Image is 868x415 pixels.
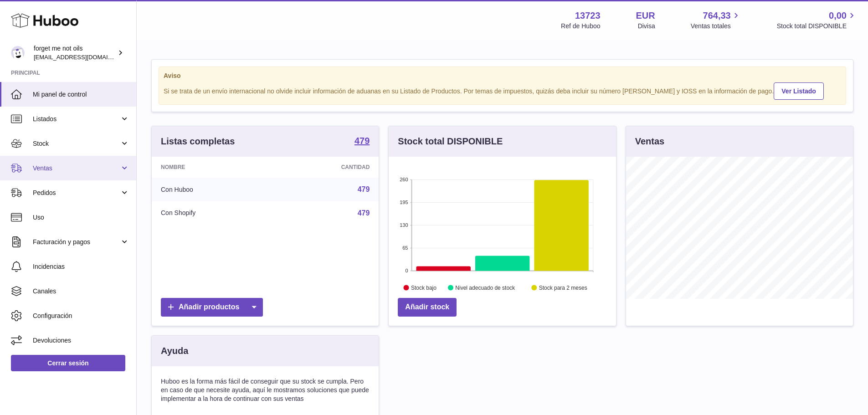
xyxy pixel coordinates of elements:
[33,287,129,296] span: Canales
[164,72,841,80] strong: Aviso
[33,164,120,173] span: Ventas
[635,135,664,148] h3: Ventas
[11,46,25,60] img: internalAdmin-13723@internal.huboo.com
[358,185,370,193] a: 479
[638,22,655,31] div: Divisa
[354,136,370,147] a: 479
[33,189,120,197] span: Pedidos
[11,355,125,371] a: Cerrar sesión
[33,336,129,345] span: Devoluciones
[33,312,129,320] span: Configuración
[34,44,116,61] div: forget me not oils
[703,10,731,22] span: 764,33
[34,53,134,61] span: [EMAIL_ADDRESS][DOMAIN_NAME]
[456,285,516,291] text: Nivel adecuado de stock
[691,10,741,31] a: 764,33 Ventas totales
[358,209,370,217] a: 479
[33,262,129,271] span: Incidencias
[829,10,847,22] span: 0,00
[33,238,120,246] span: Facturación y pagos
[33,139,120,148] span: Stock
[561,22,600,31] div: Ref de Huboo
[777,22,857,31] span: Stock total DISPONIBLE
[411,285,437,291] text: Stock bajo
[161,377,370,403] p: Huboo es la forma más fácil de conseguir que su stock se cumpla. Pero en caso de que necesite ayu...
[33,90,129,99] span: Mi panel de control
[636,10,655,22] strong: EUR
[152,178,272,201] td: Con Huboo
[398,135,503,148] h3: Stock total DISPONIBLE
[403,245,408,251] text: 65
[33,115,120,123] span: Listados
[400,222,408,228] text: 130
[272,157,379,178] th: Cantidad
[354,136,370,145] strong: 479
[691,22,741,31] span: Ventas totales
[161,135,235,148] h3: Listas completas
[152,201,272,225] td: Con Shopify
[539,285,587,291] text: Stock para 2 meses
[398,298,457,317] a: Añadir stock
[152,157,272,178] th: Nombre
[164,81,841,100] div: Si se trata de un envío internacional no olvide incluir información de aduanas en su Listado de P...
[161,345,188,357] h3: Ayuda
[575,10,601,22] strong: 13723
[33,213,129,222] span: Uso
[400,177,408,182] text: 260
[406,268,408,273] text: 0
[777,10,857,31] a: 0,00 Stock total DISPONIBLE
[400,200,408,205] text: 195
[161,298,263,317] a: Añadir productos
[774,82,823,100] a: Ver Listado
